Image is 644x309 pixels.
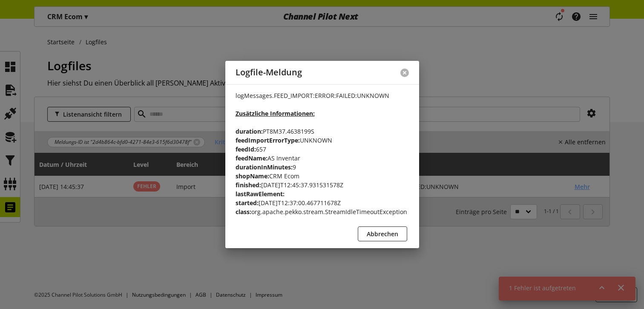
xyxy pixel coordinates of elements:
b: duration: [236,127,263,135]
b: Zusätzliche Informationen: [236,109,315,117]
p: logMessages.FEED_IMPORT:ERROR:FAILED:UNKNOWN PT8M37.4638199S UNKNOWN 657 AS Inventar 9 CRM Ecom [... [236,91,409,216]
h2: Logfile-Meldung [236,68,302,77]
span: Abbrechen [367,229,398,238]
button: Abbrechen [358,226,407,241]
b: class: [236,208,251,216]
b: feedId: [236,145,256,153]
b: durationInMinutes: [236,163,293,171]
b: feedName: [236,154,267,162]
b: finished: [236,181,261,189]
b: started: [236,199,259,207]
b: shopName: [236,172,269,180]
b: lastRawElement: [236,190,285,198]
b: feedImportErrorType: [236,136,300,144]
